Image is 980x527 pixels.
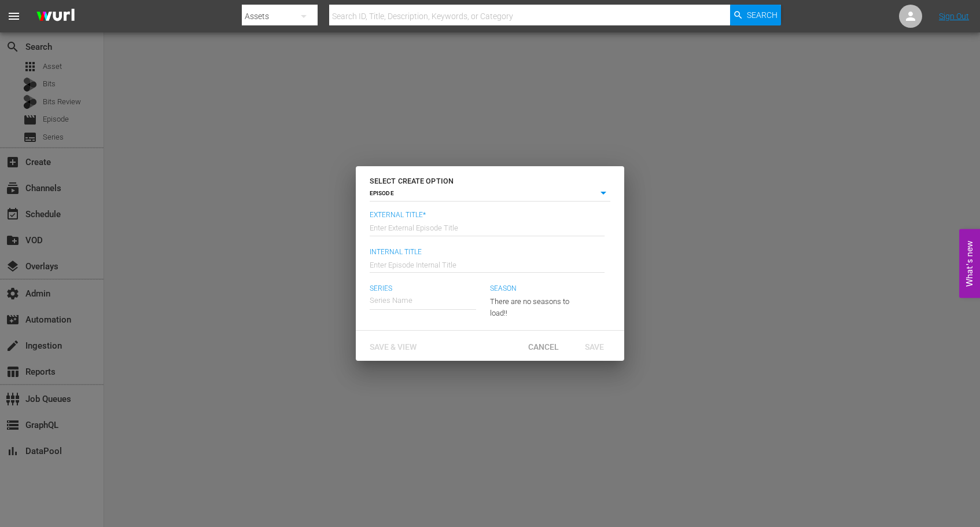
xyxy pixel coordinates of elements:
[370,248,605,257] span: Internal Title
[518,335,569,356] button: Cancel
[939,12,969,21] a: Sign Out
[576,342,613,352] span: Save
[569,335,620,356] button: Save
[370,175,610,187] h6: SELECT CREATE OPTION
[370,284,476,294] span: Series
[7,9,21,23] span: menu
[370,186,610,201] div: EPISODE
[747,5,778,25] span: Search
[370,211,605,220] span: External Title*
[360,335,426,356] button: Save & View
[28,3,83,30] img: ans4CAIJ8jUAAAAAAAAAAAAAAAAAAAAAAAAgQb4GAAAAAAAAAAAAAAAAAAAAAAAAJMjXAAAAAAAAAAAAAAAAAAAAAAAAgAT5G...
[519,342,568,352] span: Cancel
[490,284,580,294] span: Season
[959,229,980,298] button: Open Feedback Widget
[490,287,580,319] div: There are no seasons to load!!
[360,342,426,352] span: Save & View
